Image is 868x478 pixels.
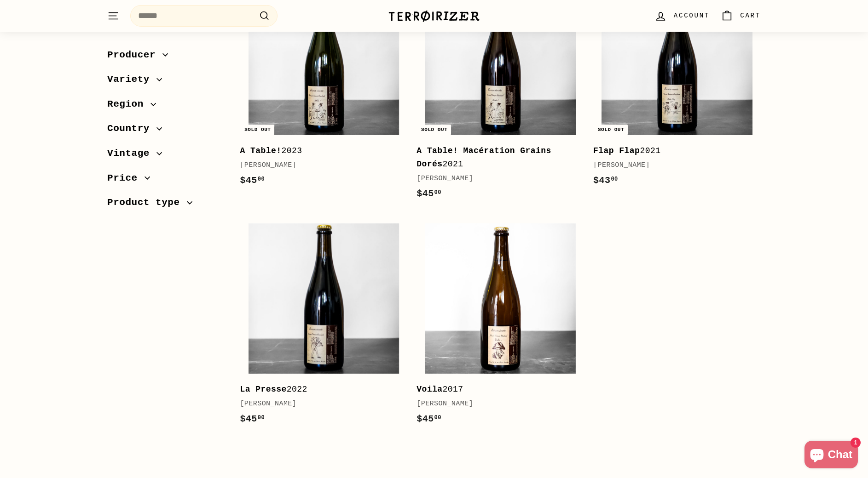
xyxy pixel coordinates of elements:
[611,176,618,182] sup: 00
[240,144,398,158] div: 2023
[241,125,274,135] div: Sold out
[107,146,156,161] span: Vintage
[417,385,442,394] b: Voila
[649,2,715,29] a: Account
[107,193,225,218] button: Product type
[417,125,451,135] div: Sold out
[434,415,441,421] sup: 00
[107,72,156,88] span: Variety
[107,94,225,119] button: Region
[674,11,710,21] span: Account
[593,160,752,171] div: [PERSON_NAME]
[740,11,761,21] span: Cart
[417,383,575,396] div: 2017
[715,2,766,29] a: Cart
[107,195,187,211] span: Product type
[417,215,584,436] a: Voila2017[PERSON_NAME]
[593,146,640,155] b: Flap Flap
[802,441,861,471] inbox-online-store-chat: Shopify online store chat
[417,173,575,184] div: [PERSON_NAME]
[434,189,441,196] sup: 00
[417,414,441,424] span: $45
[417,398,575,410] div: [PERSON_NAME]
[107,171,145,186] span: Price
[240,385,286,394] b: La Presse
[594,125,628,135] div: Sold out
[107,121,156,137] span: Country
[417,188,441,199] span: $45
[593,175,618,186] span: $43
[107,119,225,144] button: Country
[107,97,150,112] span: Region
[417,144,575,171] div: 2021
[107,70,225,95] button: Variety
[258,415,265,421] sup: 00
[240,175,265,186] span: $45
[240,398,398,410] div: [PERSON_NAME]
[240,146,281,155] b: A Table!
[107,143,225,168] button: Vintage
[240,215,407,436] a: La Presse2022[PERSON_NAME]
[240,160,398,171] div: [PERSON_NAME]
[107,168,225,193] button: Price
[240,383,398,396] div: 2022
[240,414,265,424] span: $45
[107,45,225,70] button: Producer
[593,144,752,158] div: 2021
[417,146,551,169] b: A Table! Macération Grains Dorés
[258,176,265,182] sup: 00
[107,47,162,63] span: Producer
